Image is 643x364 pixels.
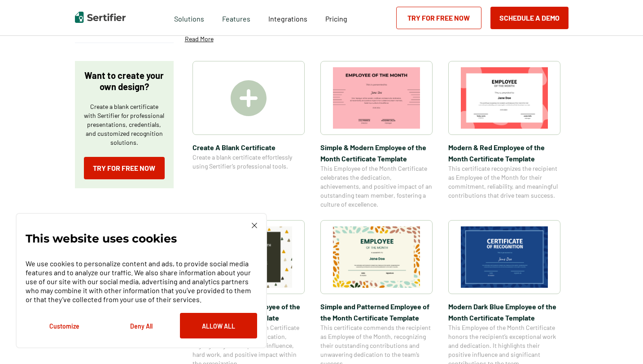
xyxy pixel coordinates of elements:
[185,35,214,43] p: Read More
[84,157,165,179] a: Try for Free Now
[26,234,177,243] p: This website uses cookies
[320,61,433,209] a: Simple & Modern Employee of the Month Certificate TemplateSimple & Modern Employee of the Month C...
[252,223,257,228] img: Cookie Popup Close
[448,301,560,323] span: Modern Dark Blue Employee of the Month Certificate Template
[192,142,305,153] span: Create A Blank Certificate
[84,70,165,92] p: Want to create your own design?
[268,14,307,23] span: Integrations
[448,164,560,200] span: This certificate recognizes the recipient as Employee of the Month for their commitment, reliabil...
[461,67,548,129] img: Modern & Red Employee of the Month Certificate Template
[320,301,433,323] span: Simple and Patterned Employee of the Month Certificate Template
[174,12,204,23] span: Solutions
[325,12,347,23] a: Pricing
[192,153,305,171] span: Create a blank certificate effortlessly using Sertifier’s professional tools.
[448,61,560,209] a: Modern & Red Employee of the Month Certificate TemplateModern & Red Employee of the Month Certifi...
[448,142,560,164] span: Modern & Red Employee of the Month Certificate Template
[222,12,250,23] span: Features
[461,226,548,288] img: Modern Dark Blue Employee of the Month Certificate Template
[320,164,433,209] span: This Employee of the Month Certificate celebrates the dedication, achievements, and positive impa...
[268,12,307,23] a: Integrations
[320,142,433,164] span: Simple & Modern Employee of the Month Certificate Template
[75,12,126,23] img: Sertifier | Digital Credentialing Platform
[180,313,257,338] button: Allow All
[396,7,481,29] a: Try for Free Now
[26,259,257,304] p: We use cookies to personalize content and ads, to provide social media features and to analyze ou...
[26,313,103,338] button: Customize
[231,80,267,116] img: Create A Blank Certificate
[333,226,420,288] img: Simple and Patterned Employee of the Month Certificate Template
[103,313,180,338] button: Deny All
[84,102,165,147] p: Create a blank certificate with Sertifier for professional presentations, credentials, and custom...
[490,7,569,29] button: Schedule a Demo
[325,14,347,23] span: Pricing
[333,67,420,129] img: Simple & Modern Employee of the Month Certificate Template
